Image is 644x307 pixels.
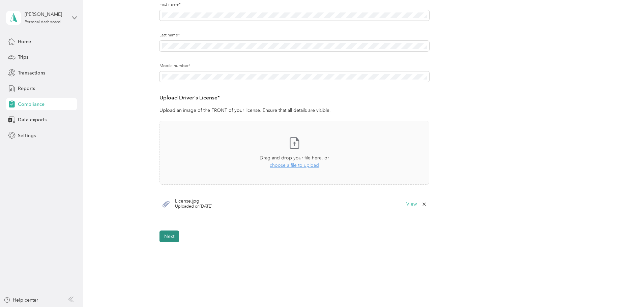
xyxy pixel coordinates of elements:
[175,204,212,210] span: Uploaded on [DATE]
[18,54,28,61] span: Trips
[159,107,429,114] p: Upload an image of the FRONT of your license. Ensure that all details are visible.
[159,63,429,69] label: Mobile number*
[25,11,67,18] div: [PERSON_NAME]
[18,38,31,45] span: Home
[18,132,36,139] span: Settings
[4,297,38,304] button: Help center
[606,269,644,307] iframe: Everlance-gr Chat Button Frame
[159,2,429,8] label: First name*
[159,231,179,242] button: Next
[260,155,329,161] span: Drag and drop your file here, or
[159,94,429,102] h3: Upload Driver's License*
[159,32,429,38] label: Last name*
[18,85,35,92] span: Reports
[18,116,47,123] span: Data exports
[270,162,319,168] span: choose a file to upload
[175,199,212,204] span: License.jpg
[160,121,429,184] span: Drag and drop your file here, orchoose a file to upload
[18,101,45,108] span: Compliance
[18,69,45,76] span: Transactions
[406,202,417,207] button: View
[25,20,61,24] div: Personal dashboard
